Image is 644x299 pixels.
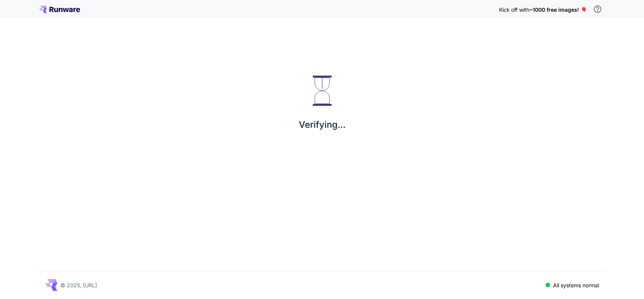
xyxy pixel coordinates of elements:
[499,6,529,13] span: Kick off with
[529,6,587,13] span: ~1000 free images! 🎈
[590,2,605,17] button: In order to qualify for free credit, you need to sign up with a business email address and click ...
[299,118,346,132] p: Verifying...
[553,281,599,289] p: All systems normal
[60,281,97,289] p: © 2025, [URL]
